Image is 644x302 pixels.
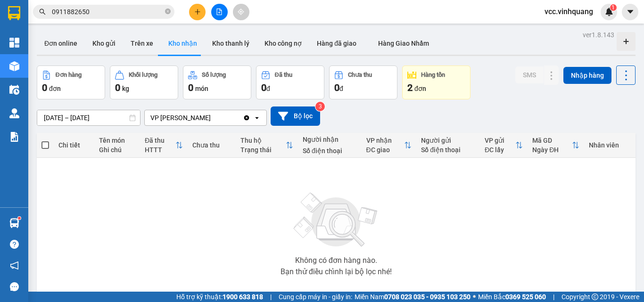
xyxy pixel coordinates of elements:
[216,8,223,15] span: file-add
[37,32,85,55] button: Đơn online
[295,257,377,264] div: Không có đơn hàng nào.
[339,85,343,92] span: đ
[421,137,475,144] div: Người gửi
[266,85,270,92] span: đ
[140,133,188,158] th: Toggle SortBy
[165,8,171,14] span: close-circle
[537,6,601,17] span: vcc.vinhquang
[183,65,251,99] button: Số lượng0món
[8,6,20,20] img: logo-vxr
[145,146,175,154] div: HTTT
[532,146,572,154] div: Ngày ĐH
[617,32,636,51] div: Tạo kho hàng mới
[161,32,205,55] button: Kho nhận
[563,67,611,84] button: Nhập hàng
[279,292,352,302] span: Cung cấp máy in - giấy in:
[271,106,320,126] button: Bộ lọc
[553,292,554,302] span: |
[303,136,357,143] div: Người nhận
[421,72,445,78] div: Hàng tồn
[37,110,140,125] input: Select a date range.
[49,85,61,92] span: đơn
[414,85,426,92] span: đơn
[85,32,123,55] button: Kho gửi
[56,72,82,78] div: Đơn hàng
[236,133,298,158] th: Toggle SortBy
[355,292,471,302] span: Miền Nam
[211,4,228,20] button: file-add
[583,30,614,40] div: ver 1.8.143
[610,4,617,11] sup: 1
[99,146,135,154] div: Ghi chú
[165,8,171,16] span: close-circle
[243,114,250,122] svg: Clear value
[122,85,129,92] span: kg
[261,82,266,93] span: 0
[115,82,120,93] span: 0
[622,4,638,20] button: caret-down
[366,146,405,154] div: ĐC giao
[188,82,193,93] span: 0
[37,65,105,99] button: Đơn hàng0đơn
[270,292,272,302] span: |
[480,133,528,158] th: Toggle SortBy
[315,102,325,111] sup: 3
[233,4,249,20] button: aim
[205,32,257,55] button: Kho thanh lý
[309,32,364,55] button: Hàng đã giao
[402,65,471,99] button: Hàng tồn2đơn
[532,137,572,144] div: Mã GD
[52,7,163,17] input: Tìm tên, số ĐT hoặc mã đơn
[589,141,631,149] div: Nhân viên
[195,85,208,92] span: món
[289,187,383,253] img: svg+xml;base64,PHN2ZyBjbGFzcz0ibGlzdC1wbHVnX19zdmciIHhtbG5zPSJodHRwOi8vd3d3LnczLm9yZy8yMDAwL3N2Zy...
[366,137,405,144] div: VP nhận
[9,61,19,71] img: warehouse-icon
[528,133,584,158] th: Toggle SortBy
[505,293,546,301] strong: 0369 525 060
[485,137,515,144] div: VP gửi
[378,40,429,47] span: Hàng Giao Nhầm
[99,137,135,144] div: Tên món
[485,146,515,154] div: ĐC lấy
[9,218,19,228] img: warehouse-icon
[145,137,175,144] div: Đã thu
[176,292,263,302] span: Hỗ trợ kỹ thuật:
[515,66,544,83] button: SMS
[329,65,397,99] button: Chưa thu0đ
[592,294,598,300] span: copyright
[223,293,263,301] strong: 1900 633 818
[253,114,261,122] svg: open
[238,8,244,15] span: aim
[303,147,357,155] div: Số điện thoại
[58,141,90,149] div: Chi tiết
[348,72,372,78] div: Chưa thu
[194,8,201,15] span: plus
[473,295,476,299] span: ⚪️
[42,82,47,93] span: 0
[362,133,417,158] th: Toggle SortBy
[275,72,292,78] div: Đã thu
[281,268,392,276] div: Bạn thử điều chỉnh lại bộ lọc nhé!
[10,240,19,249] span: question-circle
[192,141,231,149] div: Chưa thu
[9,85,19,95] img: warehouse-icon
[257,32,309,55] button: Kho công nợ
[10,261,19,270] span: notification
[611,4,615,11] span: 1
[240,146,286,154] div: Trạng thái
[39,8,46,15] span: search
[421,146,475,154] div: Số điện thoại
[626,8,635,16] span: caret-down
[123,32,161,55] button: Trên xe
[9,38,19,48] img: dashboard-icon
[129,72,157,78] div: Khối lượng
[150,113,211,122] div: VP [PERSON_NAME]
[110,65,178,99] button: Khối lượng0kg
[9,132,19,142] img: solution-icon
[189,4,206,20] button: plus
[202,72,226,78] div: Số lượng
[478,292,546,302] span: Miền Bắc
[9,108,19,118] img: warehouse-icon
[240,137,286,144] div: Thu hộ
